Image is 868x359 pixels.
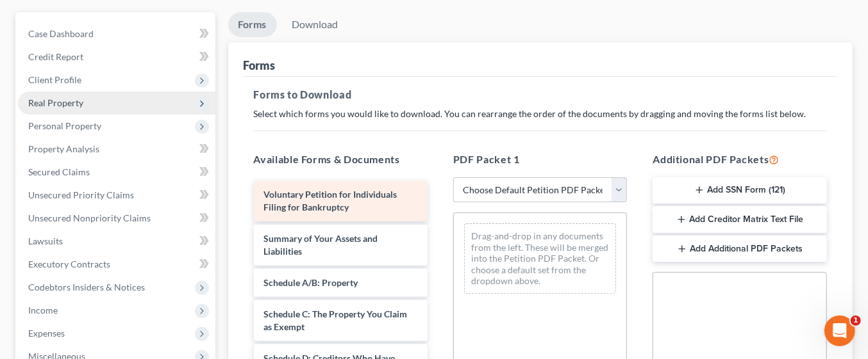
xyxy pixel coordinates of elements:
h5: Forms to Download [254,87,828,102]
a: Case Dashboard [18,22,215,45]
h5: Available Forms & Documents [254,152,428,167]
span: Summary of Your Assets and Liabilities [264,233,378,257]
div: Drag-and-drop in any documents from the left. These will be merged into the Petition PDF Packet. ... [464,223,616,294]
h5: PDF Packet 1 [453,152,627,167]
span: Executory Contracts [28,259,110,269]
span: Secured Claims [28,166,90,177]
a: Secured Claims [18,161,215,184]
span: Expenses [28,328,65,339]
span: Unsecured Nonpriority Claims [28,212,151,223]
div: Forms [244,58,276,73]
a: Unsecured Priority Claims [18,184,215,207]
a: Lawsuits [18,230,215,253]
h5: Additional PDF Packets [653,152,826,167]
a: Forms [228,12,277,37]
button: Add Additional PDF Packets [653,235,826,262]
a: Unsecured Nonpriority Claims [18,207,215,230]
span: Codebtors Insiders & Notices [28,282,145,292]
span: Voluntary Petition for Individuals Filing for Bankruptcy [264,189,397,212]
span: Schedule C: The Property You Claim as Exempt [264,308,408,332]
span: 1 [851,315,861,326]
span: Personal Property [28,120,101,131]
p: Select which forms you would like to download. You can rearrange the order of the documents by dr... [254,108,828,120]
a: Executory Contracts [18,253,215,276]
a: Property Analysis [18,138,215,161]
span: Credit Report [28,51,83,62]
span: Client Profile [28,74,81,85]
button: Add SSN Form (121) [653,177,826,204]
span: Property Analysis [28,143,99,154]
span: Lawsuits [28,235,63,246]
a: Download [282,12,349,37]
span: Real Property [28,97,83,108]
span: Case Dashboard [28,28,94,39]
span: Unsecured Priority Claims [28,189,134,200]
span: Schedule A/B: Property [264,277,358,288]
span: Income [28,305,58,315]
iframe: Intercom live chat [824,315,855,346]
button: Add Creditor Matrix Text File [653,206,826,233]
a: Credit Report [18,45,215,68]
